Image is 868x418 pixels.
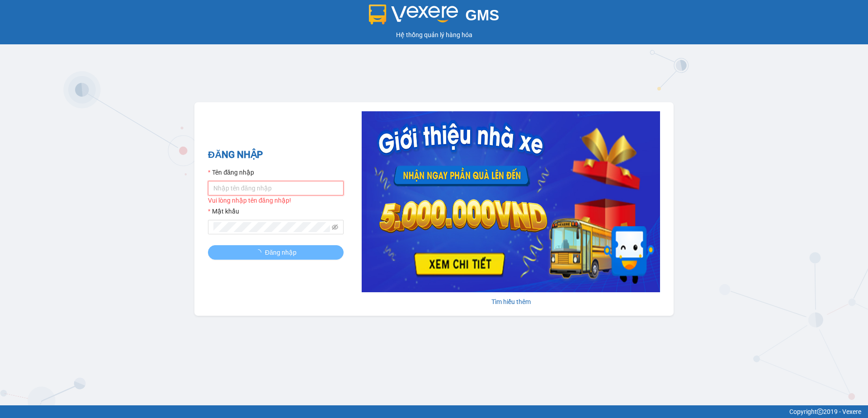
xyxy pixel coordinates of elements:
[332,224,338,230] span: eye-invisible
[208,167,254,177] label: Tên đăng nhập
[362,297,660,307] div: Tìm hiểu thêm
[2,30,866,40] div: Hệ thống quản lý hàng hóa
[208,206,239,216] label: Mật khẩu
[255,249,265,256] span: loading
[208,181,344,195] input: Tên đăng nhập
[7,407,861,417] div: Copyright 2019 - Vexere
[213,222,330,232] input: Mật khẩu
[465,7,499,24] span: GMS
[208,195,344,205] div: Vui lòng nhập tên đăng nhập!
[362,111,660,292] img: banner-0
[208,245,344,260] button: Đăng nhập
[369,14,500,21] a: GMS
[208,147,344,162] h2: ĐĂNG NHẬP
[369,5,458,24] img: logo 2
[265,247,297,257] span: Đăng nhập
[817,408,823,415] span: copyright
